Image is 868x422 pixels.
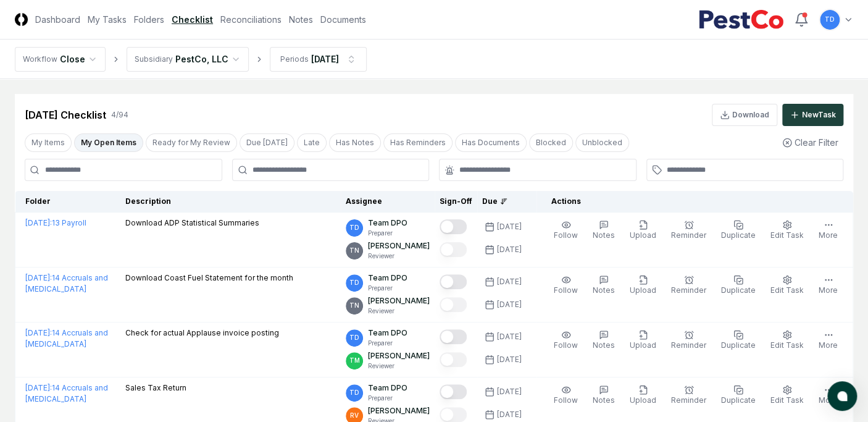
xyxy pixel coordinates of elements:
[630,340,656,350] span: Upload
[593,340,615,350] span: Notes
[25,133,72,152] button: My Items
[368,382,407,394] p: Team DPO
[768,327,806,353] button: Edit Task
[671,340,706,350] span: Reminder
[349,223,359,232] span: TD
[497,299,522,310] div: [DATE]
[669,327,709,353] button: Reminder
[368,217,407,229] p: Team DPO
[368,229,407,238] p: Preparer
[25,218,52,227] span: [DATE] :
[15,191,120,213] th: Folder
[125,327,279,339] p: Check for actual Applause invoice posting
[125,217,259,229] p: Download ADP Statistical Summaries
[590,272,617,298] button: Notes
[329,133,381,152] button: Has Notes
[120,191,341,213] th: Description
[368,251,430,261] p: Reviewer
[590,327,617,353] button: Notes
[74,133,143,152] button: My Open Items
[768,382,806,408] button: Edit Task
[816,217,840,243] button: More
[497,331,522,342] div: [DATE]
[111,109,128,120] div: 4 / 94
[341,191,435,213] th: Assignee
[627,272,659,298] button: Upload
[135,54,173,65] div: Subsidiary
[320,13,366,26] a: Documents
[819,9,841,31] button: TD
[349,356,360,365] span: TM
[721,395,756,405] span: Duplicate
[311,53,339,65] div: [DATE]
[593,395,615,405] span: Notes
[497,386,522,397] div: [DATE]
[816,272,840,298] button: More
[554,340,578,350] span: Follow
[440,407,467,422] button: Mark complete
[368,361,430,371] p: Reviewer
[146,133,237,152] button: Ready for My Review
[440,219,467,234] button: Mark complete
[551,217,580,243] button: Follow
[575,133,629,152] button: Unblocked
[134,13,164,26] a: Folders
[551,272,580,298] button: Follow
[671,230,706,240] span: Reminder
[590,382,617,408] button: Notes
[15,13,28,26] img: Logo
[497,221,522,232] div: [DATE]
[497,244,522,255] div: [DATE]
[368,295,430,306] p: [PERSON_NAME]
[350,411,359,420] span: RV
[368,284,407,293] p: Preparer
[721,340,756,350] span: Duplicate
[455,133,527,152] button: Has Documents
[777,131,843,154] button: Clear Filter
[368,339,407,348] p: Preparer
[368,240,430,251] p: [PERSON_NAME]
[349,278,359,287] span: TD
[25,273,108,293] a: [DATE]:14 Accruals and [MEDICAL_DATA]
[768,272,806,298] button: Edit Task
[554,230,578,240] span: Follow
[770,230,804,240] span: Edit Task
[25,328,108,348] a: [DATE]:14 Accruals and [MEDICAL_DATA]
[440,242,467,257] button: Mark complete
[497,276,522,287] div: [DATE]
[349,301,359,310] span: TN
[671,285,706,295] span: Reminder
[368,350,430,361] p: [PERSON_NAME]
[497,354,522,365] div: [DATE]
[721,285,756,295] span: Duplicate
[669,217,709,243] button: Reminder
[554,285,578,295] span: Follow
[719,327,758,353] button: Duplicate
[220,13,282,26] a: Reconciliations
[541,196,843,207] div: Actions
[551,327,580,353] button: Follow
[630,285,656,295] span: Upload
[593,230,615,240] span: Notes
[440,329,467,344] button: Mark complete
[825,15,835,24] span: TD
[172,13,213,26] a: Checklist
[768,217,806,243] button: Edit Task
[125,382,186,394] p: Sales Tax Return
[630,230,656,240] span: Upload
[627,217,659,243] button: Upload
[25,328,52,337] span: [DATE] :
[593,285,615,295] span: Notes
[368,272,407,284] p: Team DPO
[349,388,359,397] span: TD
[627,382,659,408] button: Upload
[368,394,407,403] p: Preparer
[671,395,706,405] span: Reminder
[712,104,777,126] button: Download
[240,133,294,152] button: Due Today
[554,395,578,405] span: Follow
[770,395,804,405] span: Edit Task
[669,382,709,408] button: Reminder
[721,230,756,240] span: Duplicate
[25,383,108,403] a: [DATE]:14 Accruals and [MEDICAL_DATA]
